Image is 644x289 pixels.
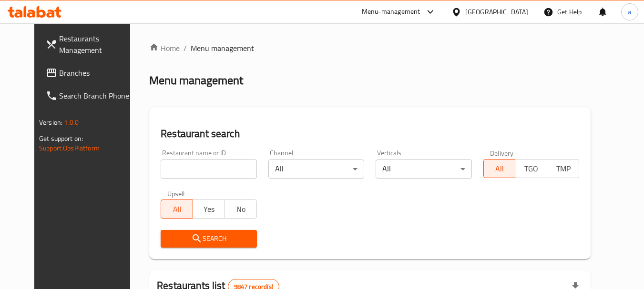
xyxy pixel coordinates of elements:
[64,116,79,129] span: 1.0.0
[225,199,257,219] button: No
[161,230,256,248] button: Search
[59,90,134,101] span: Search Branch Phone
[547,159,579,178] button: TMP
[515,159,547,178] button: TGO
[490,149,514,156] label: Delivery
[184,42,187,54] li: /
[465,7,528,17] div: [GEOGRAPHIC_DATA]
[193,199,225,219] button: Yes
[488,162,512,176] span: All
[483,159,516,178] button: All
[167,190,185,197] label: Upsell
[165,202,189,216] span: All
[376,159,471,179] div: All
[168,233,249,245] span: Search
[197,202,221,216] span: Yes
[38,84,142,107] a: Search Branch Phone
[628,7,631,17] span: a
[39,132,83,145] span: Get support on:
[59,33,134,56] span: Restaurants Management
[149,42,591,54] nav: breadcrumb
[39,142,100,154] a: Support.OpsPlatform
[59,67,134,79] span: Branches
[38,27,142,61] a: Restaurants Management
[149,73,243,88] h2: Menu management
[149,42,180,54] a: Home
[161,159,256,179] input: Search for restaurant name or ID..
[229,202,253,216] span: No
[38,61,142,84] a: Branches
[362,6,420,18] div: Menu-management
[519,162,543,176] span: TGO
[268,159,364,179] div: All
[161,127,579,141] h2: Restaurant search
[191,42,254,54] span: Menu management
[39,116,62,129] span: Version:
[551,162,575,176] span: TMP
[161,199,193,219] button: All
